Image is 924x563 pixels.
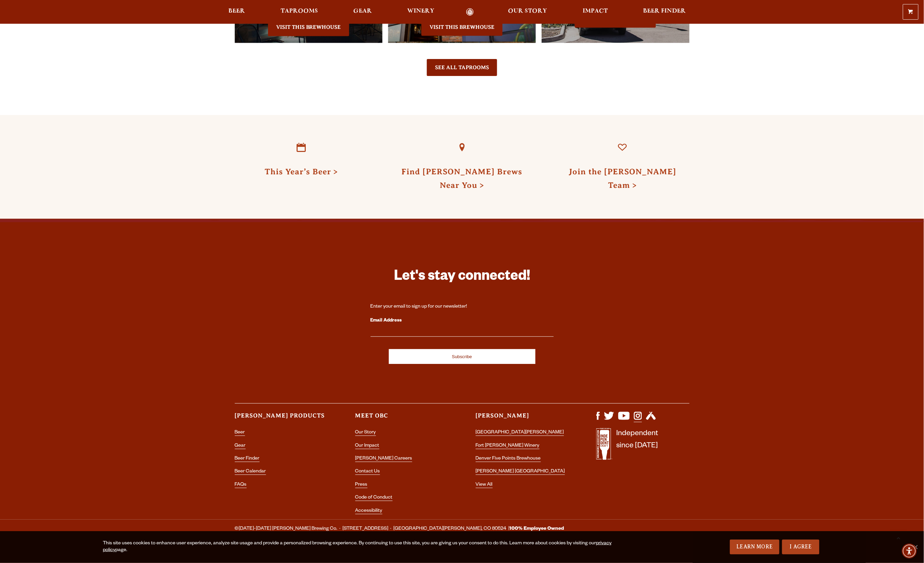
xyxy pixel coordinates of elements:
[403,8,439,16] a: Winery
[476,482,493,488] a: View All
[235,482,247,488] a: FAQs
[730,540,780,555] a: Learn More
[281,8,318,14] span: Taprooms
[355,508,382,514] a: Accessibility
[229,8,245,14] span: Beer
[646,416,656,422] a: Visit us on Untappd
[355,456,412,462] a: [PERSON_NAME] Careers
[508,8,547,14] span: Our Story
[235,443,246,449] a: Gear
[782,540,819,555] a: I Agree
[276,8,322,16] a: Taprooms
[355,430,376,436] a: Our Story
[890,529,907,546] a: Scroll to top
[643,8,686,14] span: Beer Finder
[355,443,379,449] a: Our Impact
[421,19,503,36] a: Visit the Five Points Brewhouse
[235,430,245,436] a: Beer
[355,495,393,501] a: Code of Conduct
[265,167,338,176] a: This Year’s Beer
[389,349,535,364] input: Subscribe
[476,412,569,426] h3: [PERSON_NAME]
[476,443,540,449] a: Fort [PERSON_NAME] Winery
[902,544,917,559] div: Accessibility Menu
[578,8,612,16] a: Impact
[607,132,638,163] a: Join the Odell Team
[103,540,637,554] div: This site uses cookies to enhance user experience, analyze site usage and provide a personalized ...
[235,469,266,475] a: Beer Calendar
[349,8,376,16] a: Gear
[634,416,642,422] a: Visit us on Instagram
[476,469,565,475] a: [PERSON_NAME] [GEOGRAPHIC_DATA]
[476,456,541,462] a: Denver Five Points Brewhouse
[401,167,522,190] a: Find [PERSON_NAME] BrewsNear You
[353,8,372,14] span: Gear
[235,456,260,462] a: Beer Finder
[604,416,614,422] a: Visit us on X (formerly Twitter)
[224,8,250,16] a: Beer
[446,132,477,163] a: Find Odell Brews Near You
[355,482,367,488] a: Press
[235,525,564,533] span: ©[DATE]-[DATE] [PERSON_NAME] Brewing Co. · [STREET_ADDRESS] · [GEOGRAPHIC_DATA][PERSON_NAME], CO ...
[355,412,449,426] h3: Meet OBC
[408,8,435,14] span: Winery
[286,132,317,163] a: This Year’s Beer
[569,167,676,190] a: Join the [PERSON_NAME] Team
[639,8,690,16] a: Beer Finder
[618,416,630,422] a: Visit us on YouTube
[583,8,608,14] span: Impact
[235,412,328,426] h3: [PERSON_NAME] Products
[476,430,564,436] a: [GEOGRAPHIC_DATA][PERSON_NAME]
[596,416,600,422] a: Visit us on Facebook
[510,526,564,532] strong: 100% Employee Owned
[371,268,554,288] h3: Let's stay connected!
[268,19,349,36] a: Visit the Fort Collin's Brewery & Taproom
[371,316,554,325] label: Email Address
[371,304,554,310] div: Enter your email to sign up for our newsletter!
[427,59,497,76] a: See All Taprooms
[355,469,380,475] a: Contact Us
[457,8,483,16] a: Odell Home
[103,541,612,553] a: privacy policy
[617,428,658,464] p: Independent since [DATE]
[504,8,552,16] a: Our Story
